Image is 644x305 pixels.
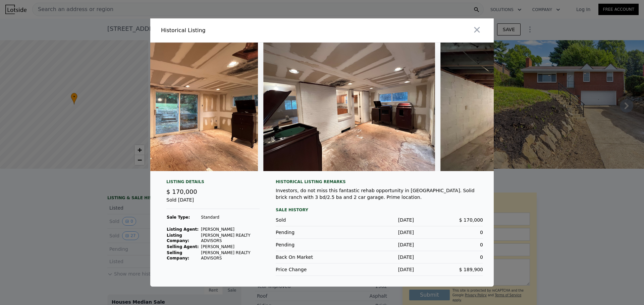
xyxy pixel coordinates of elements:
div: 0 [414,254,483,260]
strong: Sale Type: [167,215,190,220]
strong: Selling Company: [167,250,189,260]
div: Sold [DATE] [166,197,260,209]
strong: Listing Company: [167,233,189,243]
span: $ 170,000 [459,217,483,223]
img: Property Img [440,43,612,171]
div: [DATE] [345,266,414,273]
td: [PERSON_NAME] [201,244,260,250]
div: Investors, do not miss this fantastic rehab opportunity in [GEOGRAPHIC_DATA]. Solid brick ranch w... [276,187,483,201]
div: [DATE] [345,241,414,248]
td: Standard [201,214,260,220]
div: [DATE] [345,229,414,236]
div: 0 [414,229,483,236]
img: Property Img [86,43,258,171]
td: [PERSON_NAME] [201,226,260,232]
div: Sale History [276,206,483,214]
div: Price Change [276,266,345,273]
strong: Listing Agent: [167,227,199,232]
td: [PERSON_NAME] REALTY ADVISORS [201,250,260,261]
strong: Selling Agent: [167,244,199,249]
span: $ 170,000 [166,188,197,195]
div: 0 [414,241,483,248]
td: [PERSON_NAME] REALTY ADVISORS [201,232,260,244]
div: [DATE] [345,217,414,223]
div: Historical Listing remarks [276,179,483,184]
div: Pending [276,241,345,248]
div: Pending [276,229,345,236]
div: Listing Details [166,179,260,187]
div: Back On Market [276,254,345,260]
div: Historical Listing [161,26,319,34]
img: Property Img [263,43,435,171]
div: Sold [276,217,345,223]
span: $ 189,900 [459,267,483,272]
div: [DATE] [345,254,414,260]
